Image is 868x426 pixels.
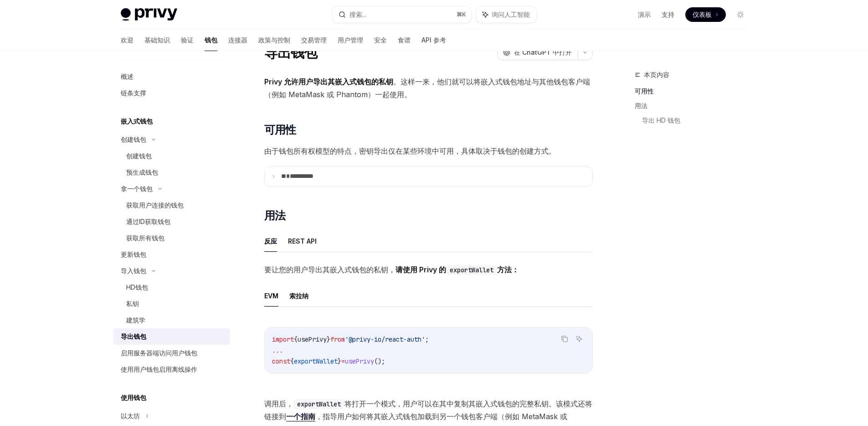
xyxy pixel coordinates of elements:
[341,357,345,365] span: =
[113,345,230,361] a: 启用服务器端访问用户钱包
[264,230,277,252] button: 反应
[685,7,726,22] a: 仪表板
[258,29,290,51] a: 政策与控制
[113,246,230,263] a: 更新钱包
[121,332,146,340] font: 导出钱包
[301,36,327,44] font: 交易管理
[635,99,755,113] a: 用法
[398,36,411,44] font: 食谱
[476,6,536,23] button: 询问人工智能
[121,36,134,44] font: 欢迎
[374,29,387,51] a: 安全
[121,135,146,143] font: 创建钱包
[181,29,194,51] a: 验证
[497,265,519,274] font: 方法：
[395,265,446,274] font: 请使用 Privy 的
[514,48,572,56] font: 在 ChatGPT 中打开
[126,152,152,160] font: 创建钱包
[635,87,654,95] font: 可用性
[573,333,585,345] button: 询问人工智能
[338,357,341,365] span: }
[264,77,393,86] font: Privy 允许用户导出其嵌入式钱包的私钥
[338,29,363,51] a: 用户管理
[301,29,327,51] a: 交易管理
[264,123,296,136] font: 可用性
[113,148,230,164] a: 创建钱包
[264,77,590,99] font: 。这样一来，他们就可以将嵌入式钱包地址与其他钱包客户端（例如 MetaMask 或 Phantom）一起使用。
[121,185,153,192] font: 拿一个钱包
[121,365,197,373] font: 使用用户钱包启用离线操作
[264,237,277,245] font: 反应
[264,209,286,222] font: 用法
[205,29,217,51] a: 钱包
[374,36,387,44] font: 安全
[121,394,146,401] font: 使用钱包
[121,89,146,97] font: 链条支撑
[294,357,338,365] span: exportWallet
[121,8,177,21] img: 灯光标志
[113,213,230,230] a: 通过ID获取钱包
[126,218,170,225] font: 通过ID获取钱包
[345,335,425,343] span: '@privy-io/react-auth'
[181,36,194,44] font: 验证
[642,113,755,128] a: 导出 HD 钱包
[144,29,170,51] a: 基础知识
[662,10,674,19] a: 支持
[638,10,651,19] a: 演示
[113,68,230,85] a: 概述
[332,6,472,23] button: 搜索...⌘K
[228,36,247,44] font: 连接器
[126,168,158,176] font: 预生成钱包
[559,333,570,345] button: 复制代码块中的内容
[497,45,577,60] button: 在 ChatGPT 中打开
[113,197,230,213] a: 获取用户连接的钱包
[228,29,247,51] a: 连接器
[289,285,308,307] button: 索拉纳
[446,265,497,275] code: exportWallet
[113,328,230,345] a: 导出钱包
[642,116,680,124] font: 导出 HD 钱包
[121,117,153,125] font: 嵌入式钱包
[121,29,134,51] a: 欢迎
[421,29,446,51] a: API 参考
[205,36,217,44] font: 钱包
[121,349,197,357] font: 启用服务器端访问用户钱包
[330,335,345,343] span: from
[121,412,140,420] font: 以太坊
[327,335,330,343] span: }
[272,335,294,343] span: import
[374,357,385,365] span: ();
[264,44,318,61] font: 导出钱包
[258,36,290,44] font: 政策与控制
[113,164,230,181] a: 预生成钱包
[264,399,592,421] font: 将打开一个模式，用户可以在其中复制其嵌入式钱包的完整私钥。该模式还将链接到
[290,357,294,365] span: {
[121,250,146,258] font: 更新钱包
[349,10,366,18] font: 搜索...
[264,265,395,274] font: 要让您的用户导出其嵌入式钱包的私钥，
[264,399,293,408] font: 调用后，
[733,7,748,22] button: 切换暗模式
[121,73,134,80] font: 概述
[286,412,315,421] a: 一个指南
[113,361,230,378] a: 使用用户钱包启用离线操作
[113,85,230,101] a: 链条支撑
[113,312,230,328] a: 建筑学
[398,29,411,51] a: 食谱
[345,357,374,365] span: usePrivy
[126,234,164,242] font: 获取所有钱包
[425,335,429,343] span: ;
[638,10,651,18] font: 演示
[126,316,145,324] font: 建筑学
[144,36,170,44] font: 基础知识
[492,10,530,18] font: 询问人工智能
[286,412,315,421] font: 一个指南
[693,10,712,18] font: 仪表板
[126,283,148,291] font: HD钱包
[288,237,317,245] font: REST API
[644,71,669,78] font: 本页内容
[113,279,230,296] a: HD钱包
[462,11,466,18] font: K
[635,102,647,109] font: 用法
[264,292,278,300] font: EVM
